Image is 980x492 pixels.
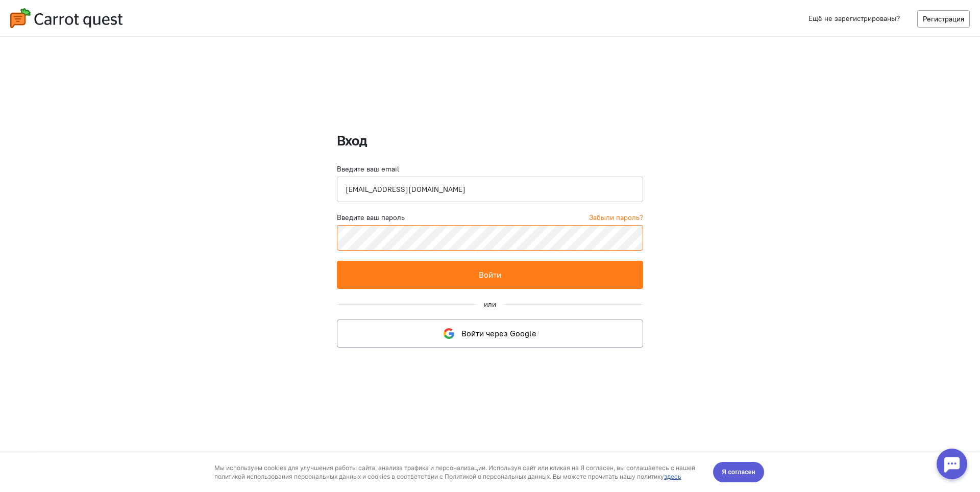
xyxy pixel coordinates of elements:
label: Введите ваш пароль [337,212,405,223]
button: Я согласен [713,10,764,30]
span: Ещё не зарегистрированы? [808,14,900,23]
a: Регистрация [917,10,970,28]
strong: Вход [337,131,367,150]
input: Электронная почта [337,177,643,202]
span: Я согласен [722,15,755,25]
img: google-logo.svg [444,328,454,339]
div: или [484,299,496,309]
div: Мы используем cookies для улучшения работы сайта, анализа трафика и персонализации. Используя сай... [214,11,701,29]
a: здесь [664,20,681,28]
img: carrot-quest-logo.svg [10,8,122,28]
button: Войти [337,261,643,289]
a: Забыли пароль? [589,212,643,223]
span: Войти через Google [461,328,536,338]
label: Введите ваш email [337,164,399,174]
